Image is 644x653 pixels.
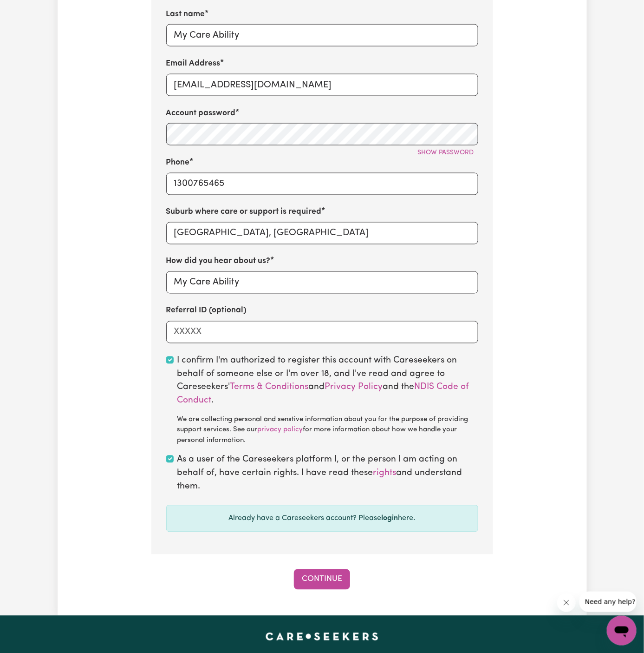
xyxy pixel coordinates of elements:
label: Referral ID (optional) [166,305,247,317]
label: Email Address [166,58,221,70]
a: privacy policy [258,427,303,434]
label: I confirm I'm authorized to register this account with Careseekers on behalf of someone else or I... [177,355,478,447]
input: e.g. Google, word of mouth etc. [166,271,478,294]
span: Show password [418,149,474,156]
a: Terms & Conditions [230,383,309,392]
div: We are collecting personal and senstive information about you for the purpose of providing suppor... [177,415,478,447]
label: How did you hear about us? [166,256,271,268]
a: Privacy Policy [325,383,383,392]
input: XXXXX [166,321,478,343]
label: Suburb where care or support is required [166,206,322,218]
button: Continue [294,569,350,590]
input: e.g. diana.rigg@yahoo.com.au [166,74,478,96]
iframe: Message from company [579,592,637,612]
iframe: Button to launch messaging window [607,616,637,646]
a: login [382,515,398,522]
label: Phone [166,157,190,169]
label: Last name [166,8,205,20]
input: e.g. North Bondi, New South Wales [166,222,478,244]
a: Careseekers home page [266,633,378,640]
input: e.g. 0412 345 678 [166,173,478,195]
label: Account password [166,107,236,119]
button: Show password [414,145,478,160]
iframe: Close message [557,594,576,612]
div: Already have a Careseekers account? Please here. [166,505,478,532]
input: e.g. Rigg [166,24,478,46]
label: As a user of the Careseekers platform I, or the person I am acting on behalf of, have certain rig... [177,454,478,494]
a: rights [373,469,397,478]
